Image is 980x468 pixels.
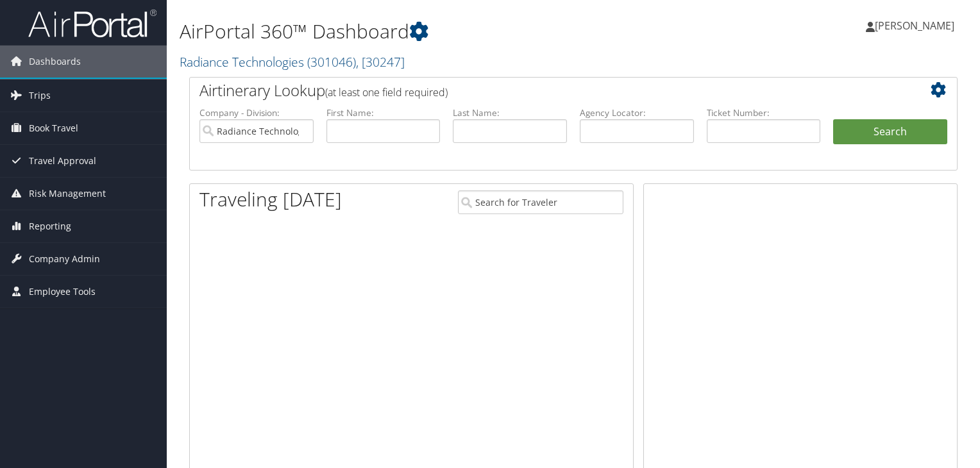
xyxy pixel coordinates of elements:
[356,53,405,71] span: , [ 30247 ]
[326,106,441,119] label: First Name:
[29,276,96,308] span: Employee Tools
[29,243,100,275] span: Company Admin
[199,79,883,101] h2: Airtinerary Lookup
[29,46,81,78] span: Dashboards
[580,106,694,119] label: Agency Locator:
[29,178,106,210] span: Risk Management
[707,106,821,119] label: Ticket Number:
[180,53,405,71] a: Radiance Technologies
[199,186,342,213] h1: Traveling [DATE]
[29,79,51,112] span: Trips
[29,112,78,144] span: Book Travel
[307,53,356,71] span: ( 301046 )
[866,6,967,45] a: [PERSON_NAME]
[180,18,705,45] h1: AirPortal 360™ Dashboard
[29,145,96,177] span: Travel Approval
[875,19,954,33] span: [PERSON_NAME]
[325,85,448,99] span: (at least one field required)
[833,119,947,145] button: Search
[458,190,623,214] input: Search for Traveler
[453,106,567,119] label: Last Name:
[199,106,314,119] label: Company - Division:
[28,8,156,38] img: airportal-logo.png
[29,210,71,242] span: Reporting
